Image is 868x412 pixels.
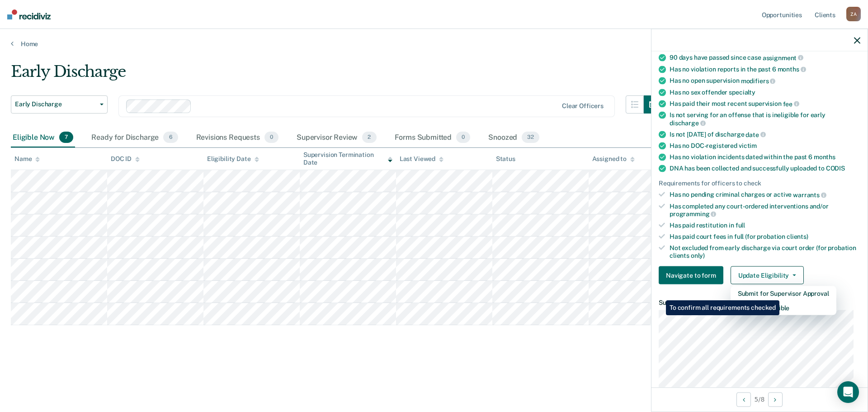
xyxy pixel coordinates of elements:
div: Eligible Now [11,128,75,148]
span: only) [691,251,705,259]
div: Last Viewed [400,155,443,163]
button: Next Opportunity [768,392,783,407]
span: 0 [264,132,278,143]
button: Submit for Supervisor Approval [731,286,836,301]
span: discharge [670,119,706,126]
div: Has no DOC-registered [670,142,860,150]
img: Recidiviz [7,9,51,19]
button: Mark as Ineligible [731,301,836,315]
button: Previous Opportunity [736,392,751,407]
div: Has no violation reports in the past 6 [670,65,860,73]
div: Early Discharge [11,62,662,88]
div: Eligibility Date [207,155,259,163]
a: Home [11,40,857,48]
span: programming [670,210,716,218]
div: Has no sex offender [670,88,860,96]
div: Open Intercom Messenger [837,381,859,403]
span: fee [783,100,799,107]
div: Has completed any court-ordered interventions and/or [670,202,860,218]
div: Clear officers [562,102,604,110]
div: Has no pending criminal charges or active [670,191,860,199]
div: Is not serving for an offense that is ineligible for early [670,111,860,127]
div: Forms Submitted [393,128,472,148]
div: Not excluded from early discharge via court order (for probation clients [670,244,860,259]
span: 6 [163,132,178,143]
div: Requirements for officers to check [659,180,860,187]
div: DNA has been collected and successfully uploaded to [670,165,860,172]
div: Has paid their most recent supervision [670,99,860,108]
button: Navigate to form [659,266,723,284]
div: Revisions Requests [194,128,280,148]
div: Assigned to [592,155,635,163]
div: Snoozed [486,128,541,148]
span: specialty [729,88,755,95]
span: 0 [456,132,470,143]
div: 90 days have passed since case [670,53,860,62]
div: Has paid court fees in full (for probation [670,232,860,240]
div: 5 / 8 [651,387,868,411]
span: CODIS [826,165,845,172]
div: Is not [DATE] of discharge [670,130,860,138]
span: assignment [763,54,803,61]
span: date [745,131,765,138]
div: Name [14,155,40,163]
span: months [814,153,835,161]
span: 32 [522,132,539,143]
div: Supervision Termination Date [303,151,392,166]
a: Navigate to form link [659,266,727,284]
div: Z A [846,7,861,21]
button: Update Eligibility [731,266,804,284]
span: full [736,222,745,229]
span: Early Discharge [15,100,96,108]
div: Ready for Discharge [90,128,179,148]
div: Has no violation incidents dated within the past 6 [670,153,860,161]
span: 7 [59,132,73,143]
span: months [778,66,806,73]
span: clients) [787,232,808,240]
span: modifiers [741,77,776,84]
div: Status [496,155,515,163]
dt: Supervision [659,299,860,307]
span: warrants [793,191,826,198]
span: 2 [362,132,376,143]
div: Has no open supervision [670,77,860,85]
div: DOC ID [111,155,140,163]
div: Has paid restitution in [670,222,860,229]
div: Supervisor Review [295,128,378,148]
span: victim [739,142,757,149]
